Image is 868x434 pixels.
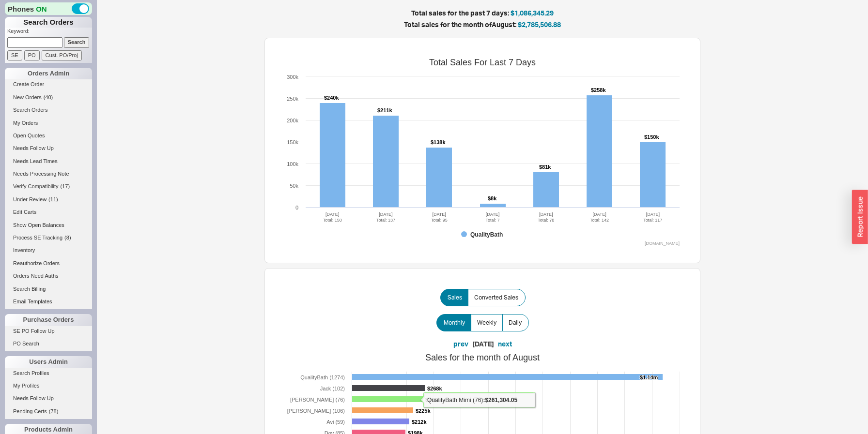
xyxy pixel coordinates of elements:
tspan: $240k [324,95,339,101]
a: Pending Certs(78) [5,406,92,417]
text: 200k [287,118,298,123]
input: Cust. PO/Proj [42,50,82,60]
tspan: [DATE] [325,212,339,217]
span: $2,785,506.88 [518,20,561,29]
tspan: $150k [644,134,659,140]
tspan: [DATE] [379,212,392,217]
tspan: $212k [412,419,427,425]
span: ON [36,4,47,14]
tspan: Total: 95 [431,218,448,223]
tspan: $211k [377,107,392,113]
a: Open Quotes [5,131,92,141]
tspan: [PERSON_NAME] (106) [287,408,345,414]
span: Sales [448,294,462,301]
span: Weekly [477,319,496,327]
tspan: [DATE] [646,212,660,217]
tspan: Total: 7 [485,218,499,223]
span: New Orders [13,94,42,100]
span: ( 78 ) [49,408,59,414]
tspan: Total: 150 [323,218,342,223]
tspan: Total: 78 [538,218,554,223]
tspan: $138k [431,139,446,145]
a: Under Review(11) [5,195,92,205]
a: My Profiles [5,381,92,391]
a: Orders Need Auths [5,271,92,281]
a: Search Profiles [5,368,92,378]
tspan: [DATE] [433,212,446,217]
span: Pending Certs [13,408,47,414]
text: 300k [287,74,298,80]
tspan: Avi (59) [326,419,345,425]
a: Needs Follow Up [5,393,92,404]
span: ( 8 ) [64,235,71,240]
a: Email Templates [5,297,92,307]
h1: Search Orders [5,17,92,28]
span: $1,086,345.29 [511,9,554,17]
tspan: $81k [539,164,551,170]
button: next [498,339,512,349]
tspan: Total: 117 [643,218,662,223]
button: prev [453,339,468,349]
tspan: QualityBath [470,231,503,238]
span: ( 40 ) [44,94,53,100]
span: Under Review [13,196,46,202]
tspan: [DATE] [539,212,553,217]
tspan: Sales for the month of August [425,353,540,362]
tspan: Total: 137 [376,218,395,223]
a: Needs Processing Note [5,169,92,179]
a: Needs Lead Times [5,156,92,166]
a: Search Billing [5,284,92,294]
a: PO Search [5,339,92,349]
a: Edit Carts [5,207,92,217]
a: Verify Compatibility(17) [5,181,92,192]
tspan: $1.14m [640,374,658,380]
tspan: [DATE] [486,212,499,217]
text: [DOMAIN_NAME] [645,241,680,246]
a: Show Open Balances [5,220,92,230]
span: ( 17 ) [61,183,70,189]
input: PO [24,50,40,60]
a: Inventory [5,245,92,255]
input: Search [64,37,90,47]
text: 250k [287,96,298,102]
text: 0 [295,205,298,210]
tspan: $261k [425,397,440,403]
a: SE PO Follow Up [5,326,92,336]
div: Phones [5,2,92,15]
div: [DATE] [472,339,494,349]
a: My Orders [5,118,92,128]
span: ( 11 ) [48,196,58,202]
tspan: $8k [488,195,497,201]
div: Purchase Orders [5,314,92,326]
span: Daily [509,319,522,327]
span: Process SE Tracking [13,235,62,240]
text: 100k [287,161,298,167]
text: 50k [290,183,298,189]
tspan: Jack (102) [320,386,345,391]
span: Needs Follow Up [13,395,54,401]
span: Verify Compatibility [13,183,59,189]
h5: Total sales for the past 7 days: [177,10,788,16]
h5: Total sales for the month of August : [177,21,788,28]
a: Search Orders [5,105,92,115]
tspan: $268k [427,386,442,391]
text: 150k [287,139,298,145]
a: New Orders(40) [5,92,92,103]
tspan: Total: 142 [590,218,609,223]
a: Process SE Tracking(8) [5,233,92,243]
tspan: $225k [416,408,431,414]
span: Needs Follow Up [13,145,54,151]
div: Orders Admin [5,68,92,79]
a: Reauthorize Orders [5,258,92,269]
span: Converted Sales [474,294,518,301]
p: Keyword: [7,28,92,37]
tspan: [DATE] [592,212,606,217]
span: Needs Processing Note [13,171,69,177]
a: Needs Follow Up [5,143,92,153]
input: SE [7,50,22,60]
div: Users Admin [5,356,92,368]
tspan: Total Sales For Last 7 Days [429,58,536,67]
tspan: [PERSON_NAME] (76) [290,397,345,403]
tspan: QualityBath (1274) [300,374,345,380]
a: Create Order [5,79,92,90]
